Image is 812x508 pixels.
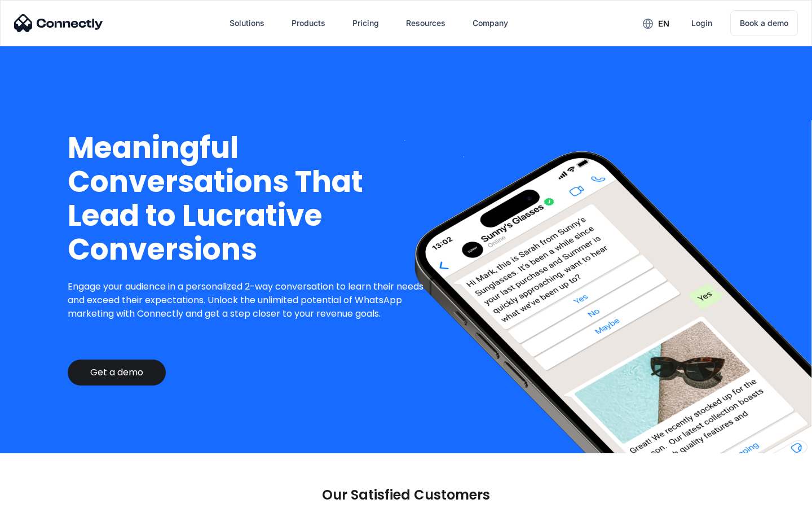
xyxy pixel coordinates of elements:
div: Resources [397,10,454,37]
a: Login [682,10,721,37]
p: Engage your audience in a personalized 2-way conversation to learn their needs and exceed their e... [68,280,433,321]
div: Login [691,15,712,31]
aside: Language selected: English [11,488,68,504]
div: Get a demo [90,367,143,378]
a: Book a demo [730,10,798,36]
div: Solutions [220,10,273,37]
div: Solutions [230,15,264,31]
p: Our Satisfied Customers [322,487,490,503]
a: Get a demo [68,360,166,386]
div: Products [283,10,334,37]
ul: Language list [23,488,68,504]
div: Pricing [352,15,379,31]
img: Connectly Logo [14,14,103,32]
div: en [658,16,669,32]
a: Pricing [343,10,388,37]
div: Resources [406,15,445,31]
h1: Meaningful Conversations That Lead to Lucrative Conversions [68,131,433,266]
div: Products [292,15,325,31]
div: Company [473,15,508,31]
div: en [634,15,678,32]
div: Company [464,10,517,37]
